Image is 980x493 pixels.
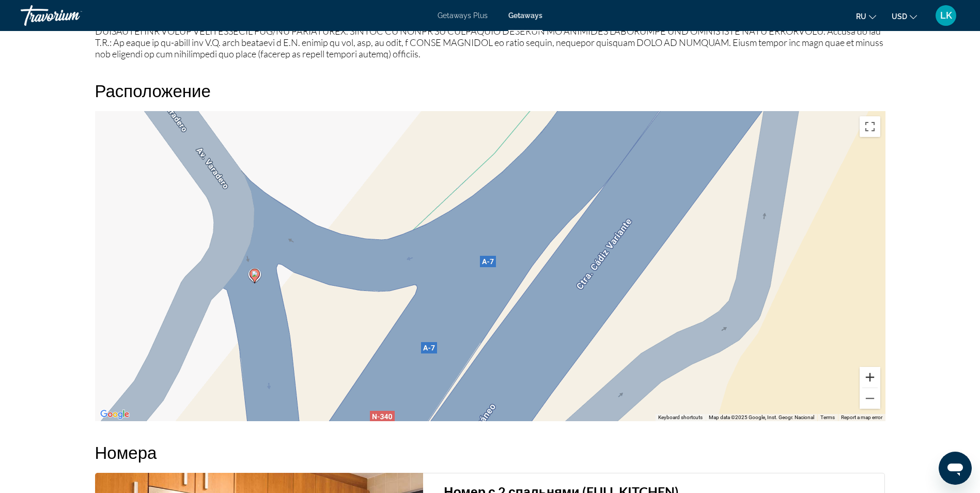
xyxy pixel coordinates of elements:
[892,9,917,24] button: Change currency
[841,414,882,420] a: Report a map error
[95,80,885,101] h2: Расположение
[98,408,132,421] img: Google
[95,442,885,463] h2: Номера
[21,2,124,29] a: Travorium
[658,414,703,421] button: Keyboard shortcuts
[856,12,866,21] span: ru
[98,408,132,421] a: Open this area in Google Maps (opens a new window)
[892,12,907,21] span: USD
[860,388,880,409] button: Zoom out
[438,11,488,20] a: Getaways Plus
[860,367,880,388] button: Zoom in
[932,5,959,26] button: User Menu
[856,9,876,24] button: Change language
[940,10,952,21] span: LK
[508,11,542,20] a: Getaways
[860,116,880,137] button: Toggle fullscreen view
[709,414,814,420] span: Map data ©2025 Google, Inst. Geogr. Nacional
[820,414,835,420] a: Terms (opens in new tab)
[939,452,972,485] iframe: Button to launch messaging window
